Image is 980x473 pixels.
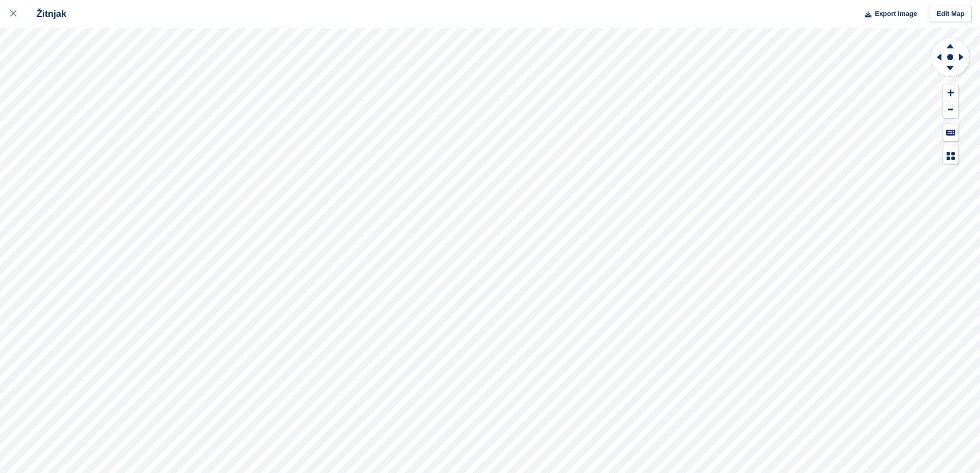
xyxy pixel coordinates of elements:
span: Export Image [875,9,917,19]
div: Žitnjak [27,8,66,20]
a: Edit Map [930,6,972,23]
button: Zoom In [943,84,958,101]
button: Export Image [859,6,917,23]
button: Keyboard Shortcuts [943,124,958,141]
button: Zoom Out [943,101,958,118]
button: Map Legend [943,147,958,164]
